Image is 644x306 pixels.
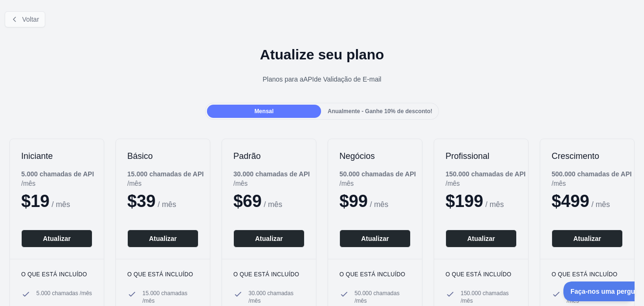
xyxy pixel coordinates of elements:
[553,180,566,187] font: mês
[446,180,447,187] font: /
[339,151,375,161] font: Negócios
[339,180,341,187] font: /
[233,151,261,161] font: Padrão
[552,180,553,187] font: /
[233,170,310,178] font: 30.000 chamadas de API
[243,191,262,211] font: 69
[7,6,82,14] font: Faça-nos uma pergunta
[233,180,235,187] font: /
[446,170,526,178] font: 150.000 chamadas de API
[552,151,599,161] font: Crescimento
[446,151,489,161] font: Profissional
[233,191,243,211] font: $
[447,180,460,187] font: mês
[561,191,589,211] font: 499
[552,170,632,178] font: 500.000 chamadas de API
[349,191,368,211] font: 99
[339,191,349,211] font: $
[446,191,455,211] font: $
[552,191,561,211] font: $
[235,180,248,187] font: mês
[339,170,416,178] font: 50.000 chamadas de API
[455,191,483,211] font: 199
[563,281,635,301] iframe: Alternar suporte ao cliente
[341,180,354,187] font: mês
